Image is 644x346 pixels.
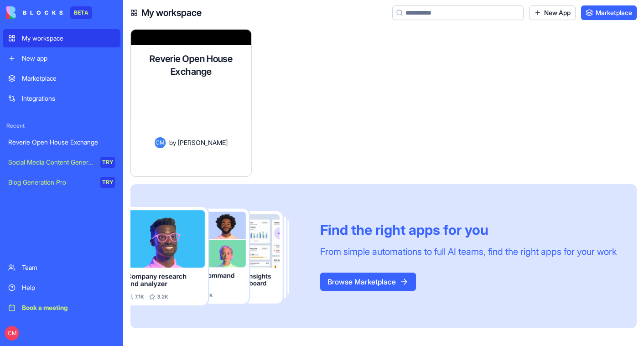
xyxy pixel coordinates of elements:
a: Reverie Open House ExchangeCMby[PERSON_NAME] [130,29,251,177]
div: My workspace [22,34,115,43]
div: BETA [70,6,92,19]
div: Integrations [22,94,115,103]
a: Book a meeting [3,299,120,317]
div: TRY [100,157,115,168]
div: Find the right apps for you [320,222,617,238]
a: Marketplace [581,5,637,20]
a: Marketplace [3,69,120,88]
a: Team [3,258,120,277]
a: My workspace [3,29,120,47]
a: Help [3,279,120,297]
span: Recent [3,122,120,129]
span: [PERSON_NAME] [178,138,228,147]
button: Browse Marketplace [320,273,416,291]
div: Reverie Open House Exchange [8,138,115,147]
div: Book a meeting [22,303,115,312]
h4: My workspace [141,6,202,19]
a: Blog Generation ProTRY [3,173,120,191]
a: Browse Marketplace [320,277,416,286]
div: Social Media Content Generator [8,158,94,167]
h4: Reverie Open House Exchange [138,52,244,78]
div: From simple automations to full AI teams, find the right apps for your work [320,245,617,258]
a: New App [529,5,576,20]
div: Help [22,283,115,292]
a: Reverie Open House Exchange [3,133,120,151]
span: CM [5,326,19,341]
a: Social Media Content GeneratorTRY [3,153,120,171]
span: CM [155,137,166,148]
div: Team [22,263,115,272]
div: TRY [100,177,115,188]
div: New app [22,54,115,63]
img: logo [6,6,63,19]
a: Integrations [3,89,120,108]
div: Marketplace [22,74,115,83]
a: BETA [6,6,92,19]
span: by [169,138,176,147]
a: New app [3,49,120,67]
div: Blog Generation Pro [8,178,94,187]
